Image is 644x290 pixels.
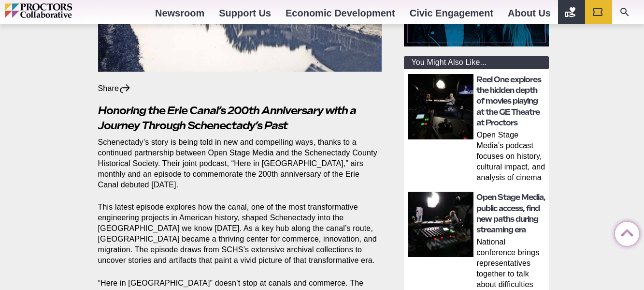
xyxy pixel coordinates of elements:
[98,202,382,266] p: This latest episode explores how the canal, one of the most transformative engineering projects i...
[615,222,634,242] a: Back to Top
[98,137,382,190] p: Schenectady’s story is being told in new and compelling ways, thanks to a continued partnership b...
[476,193,545,234] a: Open Stage Media, public access, find new paths during streaming era
[98,83,131,94] div: Share
[408,192,473,257] img: thumbnail: Open Stage Media, public access, find new paths during streaming era
[408,74,473,139] img: thumbnail: Reel One explores the hidden depth of movies playing at the GE Theatre at Proctors
[5,3,114,18] img: Proctors logo
[476,75,541,128] a: Reel One explores the hidden depth of movies playing at the GE Theatre at Proctors
[476,130,546,185] p: Open Stage Media’s podcast focuses on history, cultural impact, and analysis of cinema featuring ...
[98,104,356,132] em: Honoring the Erie Canal’s 200th Anniversary with a Journey Through Schenectady’s Past
[404,56,549,69] div: You Might Also Like...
